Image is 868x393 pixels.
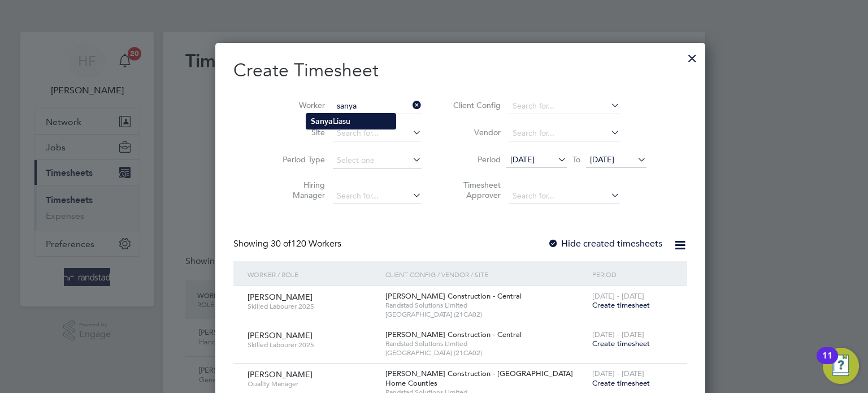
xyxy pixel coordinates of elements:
span: [PERSON_NAME] Construction - Central [385,291,522,301]
span: Skilled Labourer 2025 [248,302,377,311]
b: Sanya [311,116,333,126]
input: Search for... [509,188,620,204]
span: [PERSON_NAME] Construction - Central [385,330,522,339]
input: Search for... [509,98,620,114]
span: Skilled Labourer 2025 [248,340,377,349]
label: Period Type [274,154,325,165]
span: [DATE] - [DATE] [592,369,644,378]
input: Search for... [333,98,422,114]
label: Client Config [450,100,501,110]
input: Select one [333,153,422,169]
span: [PERSON_NAME] Construction - [GEOGRAPHIC_DATA] Home Counties [385,369,573,388]
span: [GEOGRAPHIC_DATA] (21CA02) [385,310,587,319]
input: Search for... [333,126,422,141]
div: 11 [822,356,832,370]
h2: Create Timesheet [233,59,687,83]
div: Worker / Role [245,261,383,287]
span: Create timesheet [592,378,650,388]
label: Period [450,154,501,165]
span: [PERSON_NAME] [248,369,313,379]
button: Open Resource Center, 11 new notifications [823,348,859,384]
li: Liasu [306,114,396,129]
span: [DATE] [510,154,535,165]
span: [PERSON_NAME] [248,330,313,340]
span: Create timesheet [592,339,650,348]
span: [GEOGRAPHIC_DATA] (21CA02) [385,348,587,357]
span: [DATE] - [DATE] [592,330,644,339]
label: Vendor [450,127,501,137]
div: Period [589,261,676,287]
div: Client Config / Vendor / Site [383,261,589,287]
span: Randstad Solutions Limited [385,339,587,348]
span: [DATE] [590,154,614,165]
label: Hiring Manager [274,180,325,200]
label: Hide created timesheets [548,238,662,249]
span: [DATE] - [DATE] [592,291,644,301]
label: Site [274,127,325,137]
span: 120 Workers [271,238,341,249]
span: Create timesheet [592,300,650,310]
span: [PERSON_NAME] [248,292,313,302]
input: Search for... [333,188,422,204]
label: Timesheet Approver [450,180,501,200]
span: To [569,152,584,167]
label: Worker [274,100,325,110]
span: Randstad Solutions Limited [385,301,587,310]
input: Search for... [509,126,620,141]
div: Showing [233,238,344,250]
span: Quality Manager [248,379,377,388]
span: 30 of [271,238,291,249]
